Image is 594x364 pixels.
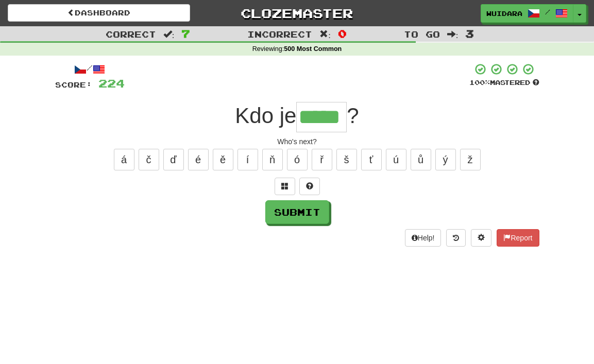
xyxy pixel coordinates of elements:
[447,30,459,39] span: :
[247,29,312,39] span: Incorrect
[411,149,431,170] button: ů
[265,200,329,224] button: Submit
[386,149,406,170] button: ú
[188,149,209,170] button: é
[446,229,466,247] button: Round history (alt+y)
[275,178,295,195] button: Switch sentence to multiple choice alt+p
[55,63,125,76] div: /
[404,29,440,39] span: To go
[114,149,134,170] button: á
[287,149,308,170] button: ó
[312,149,332,170] button: ř
[139,149,159,170] button: č
[497,229,539,247] button: Report
[55,80,92,89] span: Score:
[235,103,296,128] span: Kdo je
[206,4,388,22] a: Clozemaster
[55,136,539,147] div: Who's next?
[361,149,382,170] button: ť
[460,149,481,170] button: ž
[465,27,474,40] span: 3
[338,27,347,40] span: 0
[163,149,184,170] button: ď
[435,149,456,170] button: ý
[405,229,442,247] button: Help!
[262,149,283,170] button: ň
[284,45,342,53] strong: 500 Most Common
[163,30,175,39] span: :
[481,4,573,23] a: Wuidara /
[469,78,539,88] div: Mastered
[237,149,258,170] button: í
[106,29,156,39] span: Correct
[319,30,331,39] span: :
[98,77,125,90] span: 224
[486,9,522,18] span: Wuidara
[336,149,357,170] button: š
[213,149,233,170] button: ě
[299,178,320,195] button: Single letter hint - you only get 1 per sentence and score half the points! alt+h
[347,103,359,128] span: ?
[181,27,190,40] span: 7
[545,8,550,15] span: /
[8,4,190,22] a: Dashboard
[469,78,490,86] span: 100 %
